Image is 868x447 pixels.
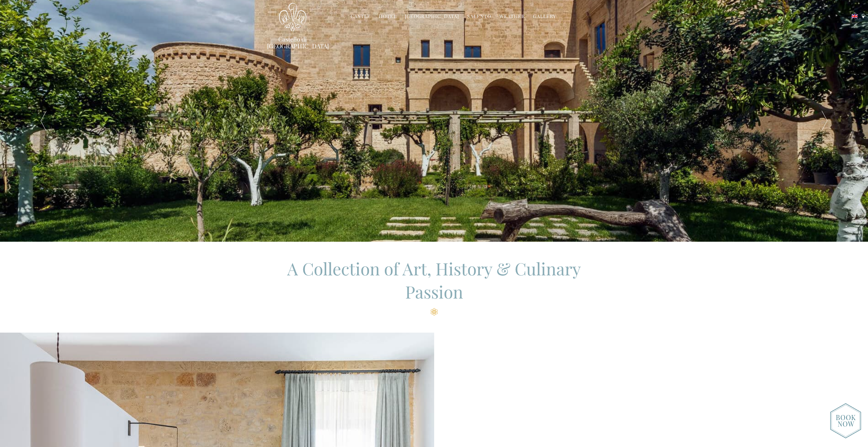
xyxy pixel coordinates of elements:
[267,36,318,49] a: Castello di [GEOGRAPHIC_DATA]
[467,13,491,21] a: Salento
[287,257,581,303] span: A Collection of Art, History & Culinary Passion
[379,13,397,21] a: Hotel
[351,13,371,21] a: Castle
[279,3,306,32] img: Castello di Ugento
[405,13,459,21] a: [GEOGRAPHIC_DATA]
[499,13,525,21] a: Weather
[830,403,861,438] img: new-booknow.png
[533,13,556,21] a: Gallery
[852,14,858,18] img: English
